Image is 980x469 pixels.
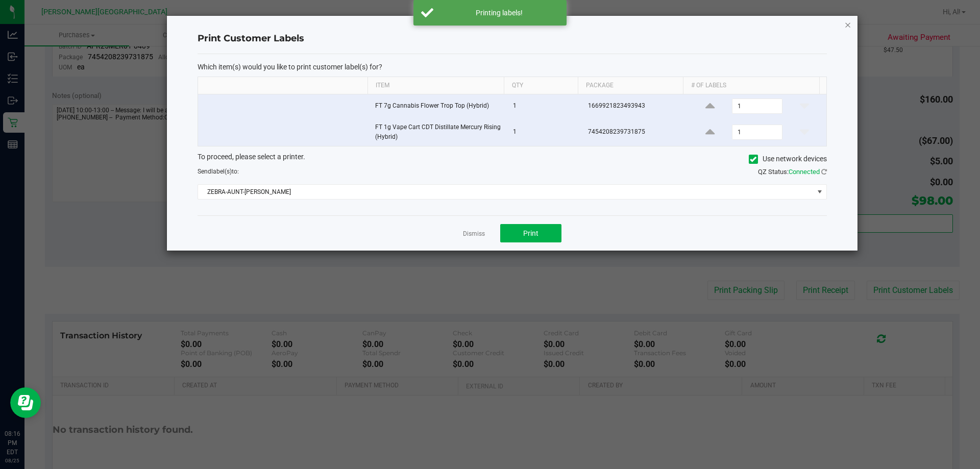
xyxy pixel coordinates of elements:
[500,224,561,242] button: Print
[507,94,582,118] td: 1
[367,77,504,94] th: Item
[198,62,827,71] p: Which item(s) would you like to print customer label(s) for?
[369,118,507,146] td: FT 1g Vape Cart CDT Distillate Mercury Rising (Hybrid)
[211,168,232,175] span: label(s)
[463,230,485,238] a: Dismiss
[578,77,683,94] th: Package
[439,8,559,18] div: Printing labels!
[198,32,827,45] h4: Print Customer Labels
[582,118,689,146] td: 7454208239731875
[507,118,582,146] td: 1
[369,94,507,118] td: FT 7g Cannabis Flower Trop Top (Hybrid)
[758,168,827,176] span: QZ Status:
[10,387,41,418] iframe: Resource center
[504,77,578,94] th: Qty
[198,168,239,175] span: Send to:
[683,77,819,94] th: # of labels
[523,229,538,237] span: Print
[789,168,820,176] span: Connected
[198,185,814,199] span: ZEBRA-AUNT-[PERSON_NAME]
[749,154,827,164] label: Use network devices
[582,94,689,118] td: 1669921823493943
[190,152,835,167] div: To proceed, please select a printer.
